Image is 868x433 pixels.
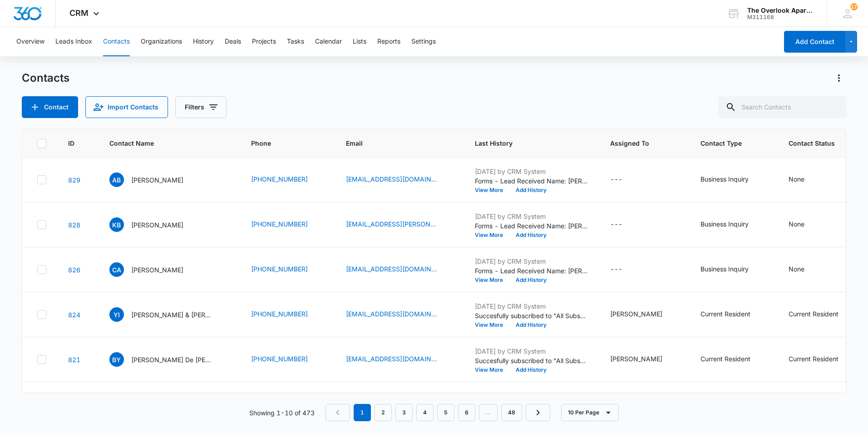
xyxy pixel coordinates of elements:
[475,367,509,373] button: View More
[475,167,588,176] p: [DATE] by CRM System
[85,96,168,118] button: Import Contacts
[346,309,453,320] div: Email - Yessicaram07@gmail.com - Select to Edit Field
[475,187,509,193] button: View More
[610,264,622,275] div: ---
[789,309,855,320] div: Contact Status - Current Resident - Select to Edit Field
[509,322,553,328] button: Add History
[375,404,392,421] a: Page 2
[475,346,588,356] p: [DATE] by CRM System
[109,262,124,277] span: CA
[251,354,308,364] a: [PHONE_NUMBER]
[354,404,371,421] em: 1
[325,404,550,421] nav: Pagination
[718,96,846,118] input: Search Contacts
[346,138,440,148] span: Email
[700,309,767,320] div: Contact Type - Current Resident - Select to Edit Field
[251,264,308,274] a: [PHONE_NUMBER]
[109,307,124,322] span: YI
[475,311,588,320] p: Succesfully subscribed to "All Subscribers".
[251,138,311,148] span: Phone
[789,354,838,364] div: Current Resident
[850,3,858,10] span: 17
[509,187,553,193] button: Add History
[175,96,227,118] button: Filters
[287,27,304,56] button: Tasks
[353,27,366,56] button: Lists
[251,264,324,275] div: Phone - (720) 215-8161 - Select to Edit Field
[700,138,754,148] span: Contact Type
[700,264,765,275] div: Contact Type - Business Inquiry - Select to Edit Field
[789,264,804,274] div: None
[610,309,662,319] div: [PERSON_NAME]
[610,174,639,185] div: Assigned To - - Select to Edit Field
[747,7,814,14] div: account name
[700,219,765,230] div: Contact Type - Business Inquiry - Select to Edit Field
[610,174,622,185] div: ---
[109,352,229,367] div: Contact Name - Barbara Yulissa De Leon Rabanales - Select to Edit Field
[411,27,436,56] button: Settings
[109,217,200,232] div: Contact Name - Kaitie Burdick - Select to Edit Field
[789,219,804,229] div: None
[509,232,553,238] button: Add History
[475,301,588,311] p: [DATE] by CRM System
[251,174,324,185] div: Phone - (970) 910-5045 - Select to Edit Field
[109,307,229,322] div: Contact Name - Yessica Isassi Ramirez & Pedro Ivan Bueno Ibarra - Select to Edit Field
[789,309,838,319] div: Current Resident
[346,219,453,230] div: Email - kaitie.burdick@yahoo.com - Select to Edit Field
[526,404,550,421] a: Next Page
[103,27,130,56] button: Contacts
[249,408,315,418] p: Showing 1-10 of 473
[193,27,214,56] button: History
[784,31,845,53] button: Add Contact
[475,256,588,266] p: [DATE] by CRM System
[346,264,453,275] div: Email - ckahrens86@gmail.com - Select to Edit Field
[475,391,588,401] p: [DATE] by CRM System
[437,404,454,421] a: Page 5
[700,219,749,229] div: Business Inquiry
[416,404,434,421] a: Page 4
[475,221,588,231] p: Forms - Lead Received Name: [PERSON_NAME] Email: [PERSON_NAME][EMAIL_ADDRESS][DOMAIN_NAME] Phone:...
[475,232,509,238] button: View More
[789,264,821,275] div: Contact Status - None - Select to Edit Field
[141,27,182,56] button: Organizations
[610,138,666,148] span: Assigned To
[789,354,855,365] div: Contact Status - Current Resident - Select to Edit Field
[610,219,639,230] div: Assigned To - - Select to Edit Field
[131,310,213,320] p: [PERSON_NAME] & [PERSON_NAME] [PERSON_NAME]
[509,367,553,373] button: Add History
[610,354,662,364] div: [PERSON_NAME]
[789,219,821,230] div: Contact Status - None - Select to Edit Field
[377,27,400,56] button: Reports
[789,138,842,148] span: Contact Status
[501,404,522,421] a: Page 48
[610,309,679,320] div: Assigned To - Desirea Archuleta - Select to Edit Field
[251,219,324,230] div: Phone - (970) 685-0077 - Select to Edit Field
[68,311,80,319] a: Navigate to contact details page for Yessica Isassi Ramirez & Pedro Ivan Bueno Ibarra
[610,264,639,275] div: Assigned To - - Select to Edit Field
[700,354,767,365] div: Contact Type - Current Resident - Select to Edit Field
[789,174,821,185] div: Contact Status - None - Select to Edit Field
[850,3,858,10] div: notifications count
[346,354,437,364] a: [EMAIL_ADDRESS][DOMAIN_NAME]
[109,172,124,187] span: AB
[55,27,92,56] button: Leads Inbox
[610,219,622,230] div: ---
[475,356,588,365] p: Succesfully subscribed to "All Subscribers".
[251,174,308,184] a: [PHONE_NUMBER]
[475,138,575,148] span: Last History
[346,174,437,184] a: [EMAIL_ADDRESS][DOMAIN_NAME]
[475,176,588,186] p: Forms - Lead Received Name: [PERSON_NAME] Email: [EMAIL_ADDRESS][DOMAIN_NAME] Phone: [PHONE_NUMBE...
[22,96,78,118] button: Add Contact
[16,27,44,56] button: Overview
[251,309,308,319] a: [PHONE_NUMBER]
[68,356,80,364] a: Navigate to contact details page for Barbara Yulissa De Leon Rabanales
[252,27,276,56] button: Projects
[458,404,475,421] a: Page 6
[251,354,324,365] div: Phone - (848) 363-8547 - Select to Edit Field
[131,175,183,185] p: [PERSON_NAME]
[700,174,749,184] div: Business Inquiry
[475,322,509,328] button: View More
[315,27,342,56] button: Calendar
[251,309,324,320] div: Phone - (970) 413-9770 - Select to Edit Field
[475,277,509,283] button: View More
